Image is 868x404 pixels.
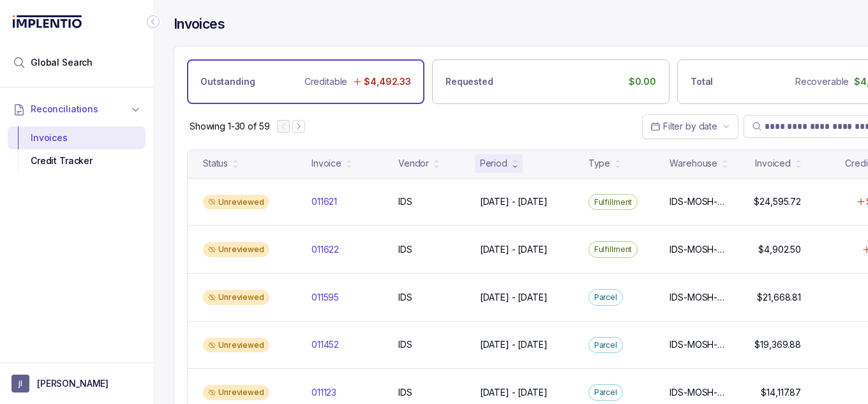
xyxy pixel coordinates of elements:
[795,75,849,88] p: Recoverable
[398,195,412,208] p: IDS
[757,291,801,304] p: $21,668.81
[670,291,726,304] p: IDS-MOSH-IND
[311,386,336,399] p: 011123
[398,243,412,256] p: IDS
[31,103,98,116] span: Reconciliations
[11,375,29,393] span: User initials
[398,157,429,170] div: Vendor
[8,95,146,123] button: Reconciliations
[190,120,269,133] p: Showing 1-30 of 59
[31,56,93,69] span: Global Search
[146,14,161,29] div: Collapse Icon
[304,75,348,88] p: Creditable
[480,157,507,170] div: Period
[761,386,801,399] p: $14,117.87
[755,157,791,170] div: Invoiced
[203,385,269,400] div: Unreviewed
[445,75,493,88] p: Requested
[480,243,548,256] p: [DATE] - [DATE]
[200,75,255,88] p: Outstanding
[11,375,142,393] button: User initials[PERSON_NAME]
[670,157,717,170] div: Warehouse
[203,242,269,257] div: Unreviewed
[8,124,146,176] div: Reconciliations
[311,195,337,208] p: 011621
[754,195,801,208] p: $24,595.72
[588,157,610,170] div: Type
[398,386,412,399] p: IDS
[480,386,548,399] p: [DATE] - [DATE]
[594,243,632,256] p: Fulfillment
[670,338,726,351] p: IDS-MOSH-IND
[292,120,305,133] button: Next Page
[594,386,617,399] p: Parcel
[311,243,339,256] p: 011622
[190,120,269,133] div: Remaining page entries
[754,338,801,351] p: $19,369.88
[650,120,717,133] search: Date Range Picker
[18,149,135,172] div: Credit Tracker
[480,195,548,208] p: [DATE] - [DATE]
[364,75,411,88] p: $4,492.33
[311,338,339,351] p: 011452
[311,157,341,170] div: Invoice
[670,243,726,256] p: IDS-MOSH-SLC
[311,291,339,304] p: 011595
[629,75,656,88] p: $0.00
[663,121,717,131] span: Filter by date
[480,291,548,304] p: [DATE] - [DATE]
[203,157,228,170] div: Status
[670,195,726,208] p: IDS-MOSH-IND
[758,243,801,256] p: $4,902.50
[398,291,412,304] p: IDS
[691,75,713,88] p: Total
[203,290,269,305] div: Unreviewed
[203,338,269,353] div: Unreviewed
[203,195,269,210] div: Unreviewed
[594,291,617,304] p: Parcel
[37,377,108,390] p: [PERSON_NAME]
[480,338,548,351] p: [DATE] - [DATE]
[18,126,135,149] div: Invoices
[594,196,632,209] p: Fulfillment
[594,339,617,352] p: Parcel
[398,338,412,351] p: IDS
[174,15,225,33] h4: Invoices
[642,114,738,138] button: Date Range Picker
[670,386,726,399] p: IDS-MOSH-IND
